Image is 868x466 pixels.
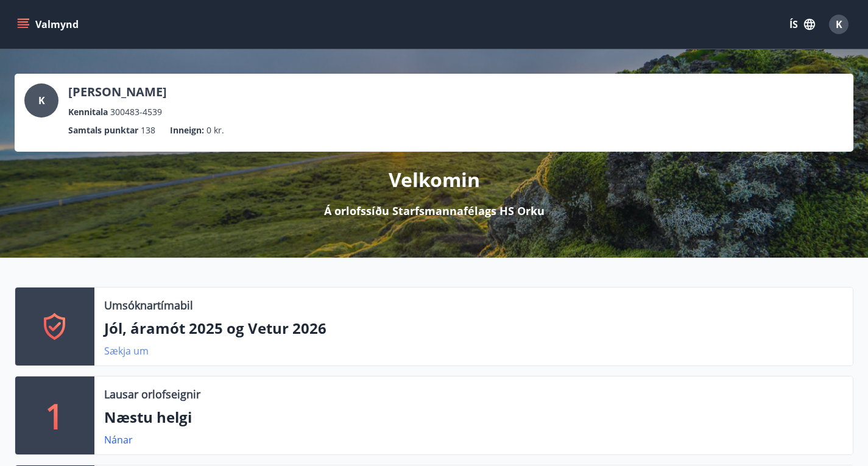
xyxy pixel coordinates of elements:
p: Inneign : [170,124,204,137]
p: Næstu helgi [104,407,843,428]
span: 138 [141,124,155,137]
span: 0 kr. [206,124,224,137]
p: Á orlofssíðu Starfsmannafélags HS Orku [324,203,545,219]
p: Umsóknartímabil [104,297,193,313]
p: [PERSON_NAME] [68,83,167,101]
a: Nánar [104,433,133,447]
a: Sækja um [104,344,149,358]
p: Velkomin [389,166,480,193]
button: menu [15,13,83,35]
button: ÍS [783,13,822,35]
span: K [836,18,842,31]
p: Kennitala [68,105,108,119]
span: 300483-4539 [110,105,162,119]
button: K [824,10,853,39]
p: Samtals punktar [68,124,138,137]
p: 1 [45,392,65,439]
p: Jól, áramót 2025 og Vetur 2026 [104,318,843,339]
p: Lausar orlofseignir [104,386,200,402]
span: K [38,94,45,107]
